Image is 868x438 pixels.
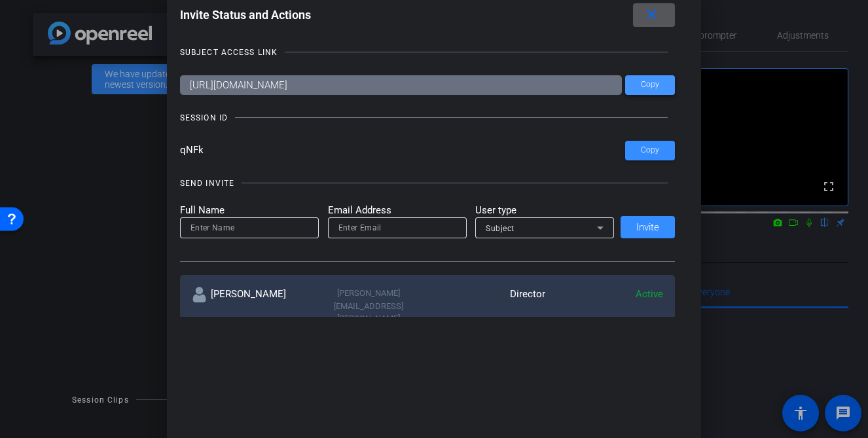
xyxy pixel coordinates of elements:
[636,288,663,300] span: Active
[328,203,467,218] mat-label: Email Address
[310,287,427,338] div: [PERSON_NAME][EMAIL_ADDRESS][PERSON_NAME][DOMAIN_NAME]
[192,287,310,338] div: [PERSON_NAME]
[180,46,676,59] openreel-title-line: SUBJECT ACCESS LINK
[180,111,228,124] div: SESSION ID
[641,145,659,155] span: Copy
[427,287,545,338] div: Director
[180,3,676,27] div: Invite Status and Actions
[180,177,234,190] div: SEND INVITE
[180,46,278,59] div: SUBJECT ACCESS LINK
[643,7,660,23] mat-icon: close
[180,111,676,124] openreel-title-line: SESSION ID
[180,203,319,218] mat-label: Full Name
[625,75,675,95] button: Copy
[625,141,675,160] button: Copy
[338,220,456,236] input: Enter Email
[475,203,614,218] mat-label: User type
[190,220,308,236] input: Enter Name
[641,80,659,90] span: Copy
[180,177,676,190] openreel-title-line: SEND INVITE
[486,224,515,233] span: Subject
